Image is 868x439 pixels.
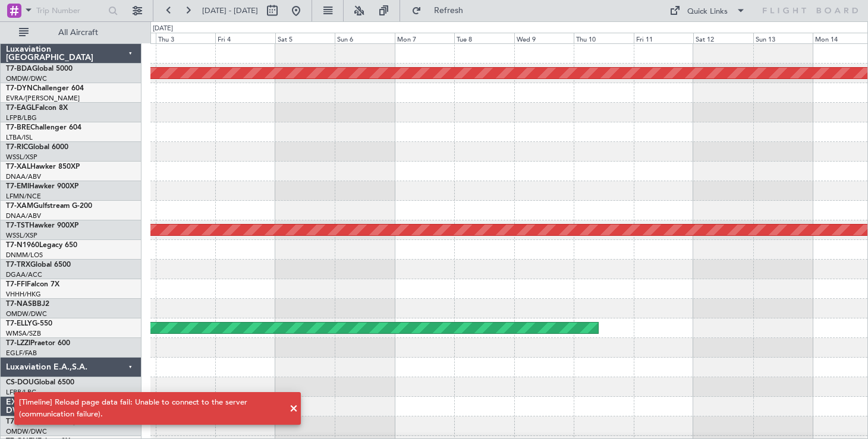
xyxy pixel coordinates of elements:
[6,222,29,229] span: T7-TST
[6,281,59,288] a: T7-FFIFalcon 7X
[156,33,216,43] div: Thu 3
[6,65,73,72] a: T7-BDAGlobal 5000
[6,124,30,131] span: T7-BRE
[6,349,37,358] a: EGLF/FAB
[6,153,37,162] a: WSSL/XSP
[6,309,47,318] a: OMDW/DWC
[6,222,78,229] a: T7-TSTHawker 900XP
[693,33,753,43] div: Sat 12
[6,163,30,170] span: T7-XAL
[6,231,37,240] a: WSSL/XSP
[19,397,283,420] div: [Timeline] Reload page data fail: Unable to connect to the server (communication failure).
[275,33,335,43] div: Sat 5
[6,144,28,151] span: T7-RIC
[6,281,27,288] span: T7-FFI
[335,33,395,43] div: Sun 6
[13,23,129,42] button: All Aircraft
[663,1,751,20] button: Quick Links
[6,183,78,190] a: T7-EMIHawker 900XP
[6,203,92,210] a: T7-XAMGulfstream G-200
[6,329,41,338] a: WMSA/SZB
[406,1,477,20] button: Refresh
[6,320,32,327] span: T7-ELLY
[6,133,33,142] a: LTBA/ISL
[6,144,68,151] a: T7-RICGlobal 6000
[6,320,52,327] a: T7-ELLYG-550
[202,5,258,16] span: [DATE] - [DATE]
[634,33,694,43] div: Fri 11
[6,203,33,210] span: T7-XAM
[6,301,49,308] a: T7-NASBBJ2
[6,261,71,269] a: T7-TRXGlobal 6500
[6,85,84,92] a: T7-DYNChallenger 604
[424,7,474,15] span: Refresh
[6,183,29,190] span: T7-EMI
[514,33,574,43] div: Wed 9
[6,163,80,170] a: T7-XALHawker 850XP
[753,33,813,43] div: Sun 13
[6,85,33,92] span: T7-DYN
[395,33,455,43] div: Mon 7
[6,340,70,347] a: T7-LZZIPraetor 600
[574,33,634,43] div: Thu 10
[6,74,47,83] a: OMDW/DWC
[6,65,32,72] span: T7-BDA
[6,105,35,112] span: T7-EAGL
[6,94,80,103] a: EVRA/[PERSON_NAME]
[6,211,41,220] a: DNAA/ABV
[454,33,514,43] div: Tue 8
[6,301,32,308] span: T7-NAS
[6,192,41,201] a: LFMN/NCE
[6,261,30,269] span: T7-TRX
[6,124,81,131] a: T7-BREChallenger 604
[6,105,68,112] a: T7-EAGLFalcon 8X
[36,2,105,20] input: Trip Number
[6,290,41,299] a: VHHH/HKG
[6,340,30,347] span: T7-LZZI
[215,33,275,43] div: Fri 4
[6,270,42,279] a: DGAA/ACC
[31,29,125,37] span: All Aircraft
[6,172,41,181] a: DNAA/ABV
[6,242,77,249] a: T7-N1960Legacy 650
[6,251,43,260] a: DNMM/LOS
[153,24,173,34] div: [DATE]
[6,242,39,249] span: T7-N1960
[6,113,37,122] a: LFPB/LBG
[687,6,728,18] div: Quick Links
